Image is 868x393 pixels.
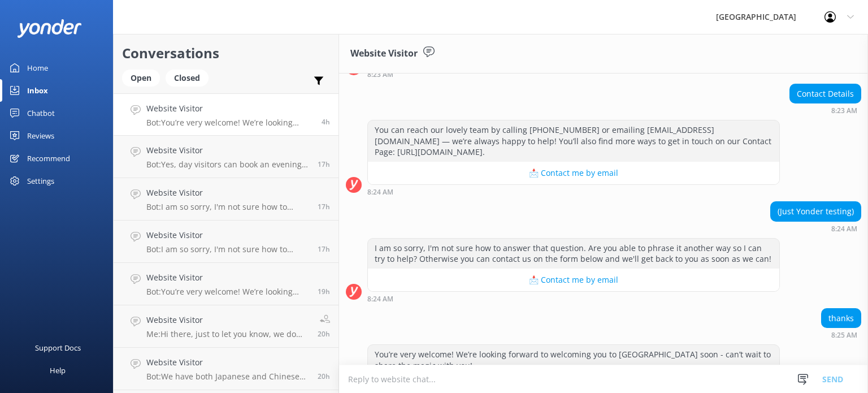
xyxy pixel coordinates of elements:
h4: Website Visitor [146,229,309,241]
span: Aug 26 2025 07:18pm (UTC +10:00) Australia/Brisbane [318,244,330,254]
div: Contact Details [790,84,861,103]
p: Bot: You’re very welcome! We’re looking forward to welcoming you to [GEOGRAPHIC_DATA] soon - can’... [146,287,309,297]
a: Website VisitorMe:Hi there, just to let you know, we do have potable water in the van park - it's... [114,305,338,348]
a: Website VisitorBot:Yes, day visitors can book an evening tour. For the magical Darkness Falls eve... [114,136,338,178]
strong: 8:24 AM [367,296,393,303]
img: yonder-white-logo.png [17,19,82,38]
h4: Website Visitor [146,144,309,157]
a: Website VisitorBot:We have both Japanese and Chinese speaking guides here at [GEOGRAPHIC_DATA], r... [114,348,338,390]
div: Aug 27 2025 08:24am (UTC +10:00) Australia/Brisbane [367,188,780,196]
p: Me: Hi there, just to let you know, we do have potable water in the van park - it's on town water... [146,329,309,339]
div: Support Docs [35,336,81,359]
strong: 8:24 AM [831,226,857,232]
p: Bot: I am so sorry, I'm not sure how to answer that question. Are you able to phrase it another w... [146,244,309,254]
span: Aug 26 2025 04:44pm (UTC +10:00) Australia/Brisbane [318,329,330,339]
h4: Website Visitor [146,102,313,115]
div: Aug 27 2025 08:25am (UTC +10:00) Australia/Brisbane [821,331,861,339]
h2: Conversations [122,42,330,64]
div: Home [27,57,48,79]
div: Recommend [27,147,70,170]
a: Open [122,71,166,84]
span: Aug 26 2025 05:53pm (UTC +10:00) Australia/Brisbane [318,287,330,296]
h4: Website Visitor [146,187,309,199]
div: Aug 27 2025 08:24am (UTC +10:00) Australia/Brisbane [770,224,861,232]
div: Aug 27 2025 08:23am (UTC +10:00) Australia/Brisbane [367,70,780,78]
a: Website VisitorBot:I am so sorry, I'm not sure how to answer that question. Are you able to phras... [114,178,338,221]
a: Closed [166,71,214,84]
button: 📩 Contact me by email [368,162,779,184]
h4: Website Visitor [146,271,309,284]
div: Settings [27,170,54,192]
div: Closed [166,70,209,87]
div: Aug 27 2025 08:23am (UTC +10:00) Australia/Brisbane [789,106,861,114]
div: Help [50,359,66,382]
a: Website VisitorBot:You’re very welcome! We’re looking forward to welcoming you to [GEOGRAPHIC_DAT... [114,263,338,305]
p: Bot: We have both Japanese and Chinese speaking guides here at [GEOGRAPHIC_DATA], ready to take y... [146,372,309,382]
div: Open [122,70,160,87]
span: Aug 26 2025 04:20pm (UTC +10:00) Australia/Brisbane [318,372,330,381]
span: Aug 27 2025 08:25am (UTC +10:00) Australia/Brisbane [322,117,330,127]
div: (Just Yonder testing) [771,202,861,221]
div: You can reach our lovely team by calling [PHONE_NUMBER] or emailing [EMAIL_ADDRESS][DOMAIN_NAME] ... [368,120,779,162]
div: Chatbot [27,102,55,124]
h4: Website Visitor [146,314,309,326]
div: Reviews [27,124,54,147]
strong: 8:23 AM [367,71,393,78]
a: Website VisitorBot:I am so sorry, I'm not sure how to answer that question. Are you able to phras... [114,221,338,263]
span: Aug 26 2025 07:42pm (UTC +10:00) Australia/Brisbane [318,202,330,211]
div: Inbox [27,79,48,102]
p: Bot: You’re very welcome! We’re looking forward to welcoming you to [GEOGRAPHIC_DATA] soon - can’... [146,118,313,128]
strong: 8:25 AM [831,332,857,339]
span: Aug 26 2025 07:45pm (UTC +10:00) Australia/Brisbane [318,159,330,169]
strong: 8:24 AM [367,189,393,196]
div: You’re very welcome! We’re looking forward to welcoming you to [GEOGRAPHIC_DATA] soon - can’t wai... [368,345,779,375]
a: Website VisitorBot:You’re very welcome! We’re looking forward to welcoming you to [GEOGRAPHIC_DAT... [114,93,338,136]
button: 📩 Contact me by email [368,269,779,291]
p: Bot: I am so sorry, I'm not sure how to answer that question. Are you able to phrase it another w... [146,202,309,212]
div: Aug 27 2025 08:24am (UTC +10:00) Australia/Brisbane [367,295,780,303]
h4: Website Visitor [146,356,309,369]
div: thanks [822,309,861,328]
h3: Website Visitor [350,46,418,61]
div: I am so sorry, I'm not sure how to answer that question. Are you able to phrase it another way so... [368,239,779,269]
strong: 8:23 AM [831,107,857,114]
p: Bot: Yes, day visitors can book an evening tour. For the magical Darkness Falls evening tour, sta... [146,159,309,170]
